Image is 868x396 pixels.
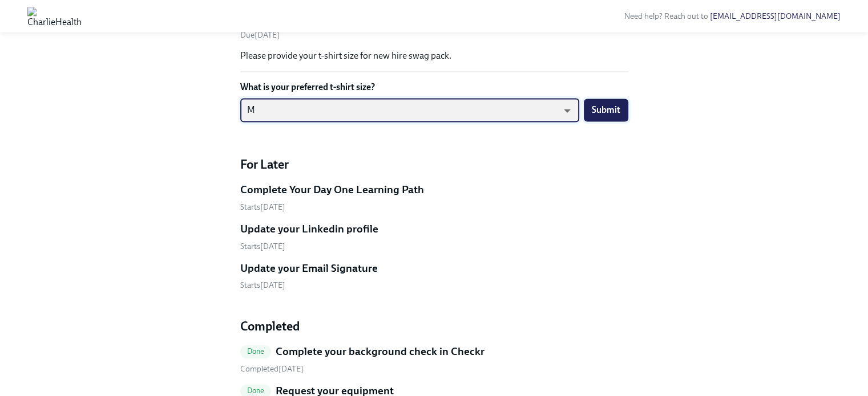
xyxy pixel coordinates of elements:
[710,11,841,21] a: [EMAIL_ADDRESS][DOMAIN_NAME]
[240,386,272,395] span: Done
[624,11,841,21] span: Need help? Reach out to
[592,104,620,116] span: Submit
[240,202,285,212] span: Monday, October 13th 2025, 10:00 am
[240,182,424,197] h5: Complete Your Day One Learning Path
[584,99,628,121] button: Submit
[240,242,285,251] span: Monday, October 13th 2025, 10:00 am
[240,364,304,374] span: Wednesday, October 1st 2025, 12:05 pm
[240,344,628,374] a: DoneComplete your background check in Checkr Completed[DATE]
[276,344,485,359] h5: Complete your background check in Checkr
[240,347,272,356] span: Done
[240,261,378,276] h5: Update your Email Signature
[240,50,628,62] p: Please provide your t-shirt size for new hire swag pack.
[240,280,285,290] span: Monday, October 13th 2025, 10:00 am
[240,30,280,40] span: Friday, September 26th 2025, 10:00 am
[240,81,628,93] label: What is your preferred t-shirt size?
[240,222,378,236] h5: Update your Linkedin profile
[240,182,628,213] a: Complete Your Day One Learning PathStarts[DATE]
[240,156,628,173] h4: For Later
[240,318,628,335] h4: Completed
[240,222,628,252] a: Update your Linkedin profileStarts[DATE]
[240,261,628,291] a: Update your Email SignatureStarts[DATE]
[240,98,579,122] div: M
[27,7,82,25] img: CharlieHealth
